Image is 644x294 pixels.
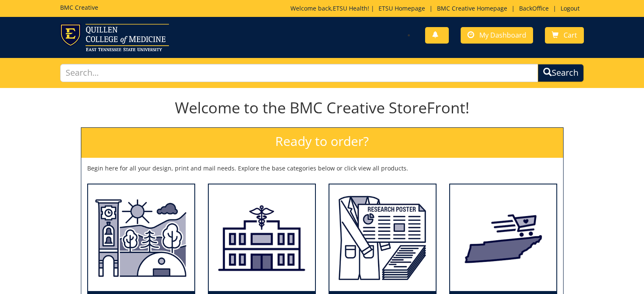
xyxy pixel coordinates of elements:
h2: Ready to order? [81,128,563,158]
h5: BMC Creative [60,4,98,11]
a: BackOffice [515,4,553,12]
a: ETSU Health [333,4,368,12]
p: Begin here for all your design, print and mail needs. Explore the base categories below or click ... [87,164,557,173]
a: My Dashboard [461,27,533,44]
span: My Dashboard [479,30,526,40]
button: Search [538,64,584,82]
a: ETSU Homepage [374,4,429,12]
img: ETSU logo [60,24,169,51]
img: State/Federal (other than ETSU) [450,184,556,291]
a: Logout [556,4,584,12]
a: BMC Creative Homepage [433,4,511,12]
a: Cart [545,27,584,44]
img: Students (undergraduate and graduate) [329,184,436,291]
img: ETSU Health (all clinics with ETSU Health branding) [209,184,315,291]
h1: Welcome to the BMC Creative StoreFront! [81,99,564,116]
p: Welcome back, ! | | | | [290,4,584,13]
input: Search... [60,64,539,82]
img: ETSU Academic Departments (all colleges and departments) [88,184,194,291]
span: Cart [564,30,577,40]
